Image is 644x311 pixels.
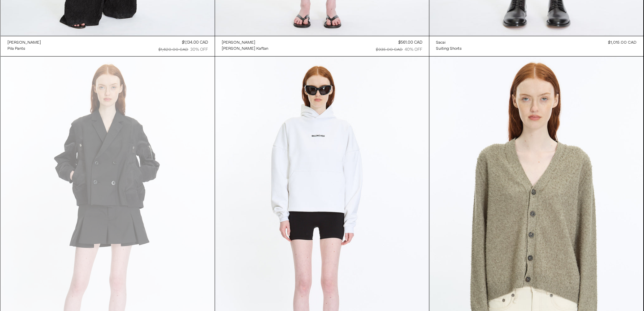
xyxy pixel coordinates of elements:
a: [PERSON_NAME] [222,40,268,46]
a: Suiting Shorts [436,46,462,52]
div: [PERSON_NAME] [7,40,41,46]
div: $1,134.00 CAD [182,40,208,46]
div: Sacai [436,40,446,46]
div: $935.00 CAD [376,47,403,53]
div: Pila Pants [7,46,25,52]
a: [PERSON_NAME] [7,40,41,46]
a: Sacai [436,40,462,46]
a: Pila Pants [7,46,41,52]
div: $1,620.00 CAD [159,47,188,53]
div: $1,015.00 CAD [608,40,637,46]
div: 40% OFF [405,47,422,53]
a: [PERSON_NAME] Kaftan [222,46,268,52]
div: 30% OFF [190,47,208,53]
div: $561.00 CAD [398,40,422,46]
div: [PERSON_NAME] [222,40,255,46]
